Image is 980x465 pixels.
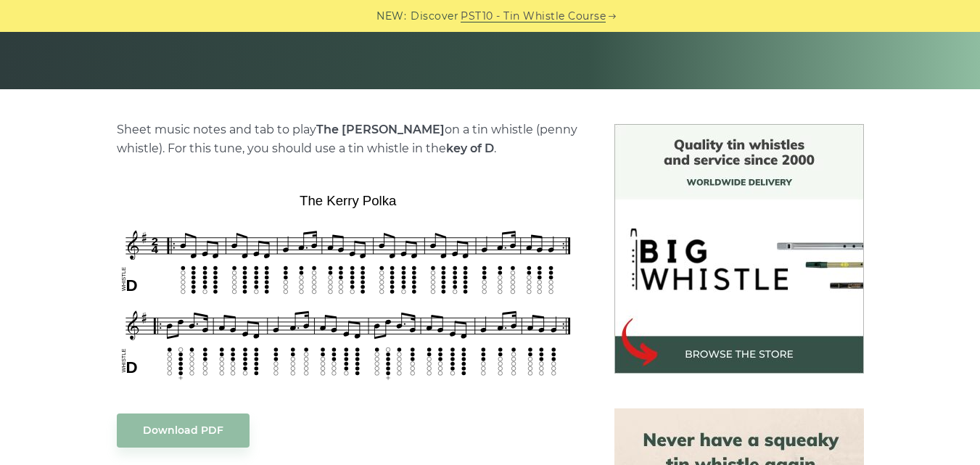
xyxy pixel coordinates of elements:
a: Download PDF [117,413,250,448]
span: Discover [411,8,458,25]
span: NEW: [376,8,406,25]
img: The Kerry Polka Tin Whistle Tab & Sheet Music [117,188,580,384]
strong: The [PERSON_NAME] [316,123,445,136]
a: PST10 - Tin Whistle Course [461,8,606,25]
p: Sheet music notes and tab to play on a tin whistle (penny whistle). For this tune, you should use... [117,120,580,158]
img: BigWhistle Tin Whistle Store [614,124,864,374]
strong: key of D [446,141,494,155]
